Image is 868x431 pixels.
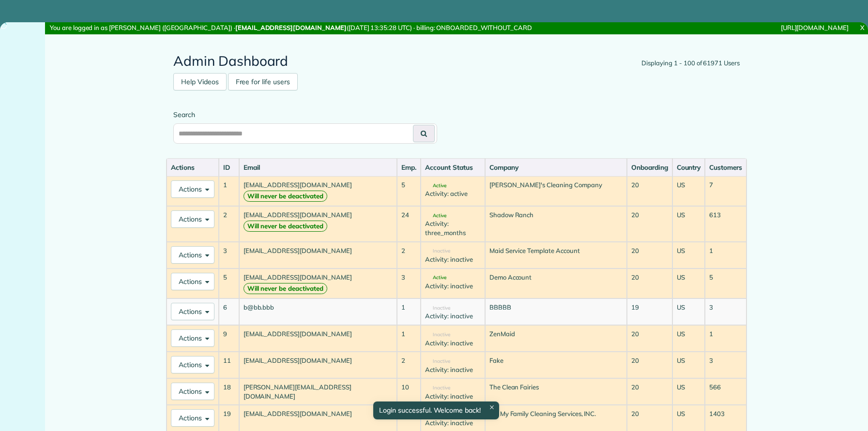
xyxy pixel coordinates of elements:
[219,176,239,206] td: 1
[219,378,239,405] td: 18
[489,163,623,172] div: Company
[672,378,705,405] td: US
[397,242,421,268] td: 2
[627,298,672,325] td: 19
[485,378,627,405] td: The Clean Fairies
[239,268,397,298] td: [EMAIL_ADDRESS][DOMAIN_NAME]
[672,242,705,268] td: US
[171,409,214,427] button: Actions
[485,206,627,242] td: Shadow Ranch
[171,273,214,290] button: Actions
[672,352,705,378] td: US
[235,24,347,31] strong: [EMAIL_ADDRESS][DOMAIN_NAME]
[239,352,397,378] td: [EMAIL_ADDRESS][DOMAIN_NAME]
[397,352,421,378] td: 2
[219,325,239,352] td: 9
[709,163,742,172] div: Customers
[631,163,668,172] div: Onboarding
[401,163,416,172] div: Emp.
[485,268,627,298] td: Demo Account
[425,306,450,311] span: Inactive
[223,163,235,172] div: ID
[425,249,450,253] span: Inactive
[705,378,746,405] td: 566
[425,365,481,374] div: Activity: inactive
[425,312,481,321] div: Activity: inactive
[425,332,450,337] span: Inactive
[672,176,705,206] td: US
[239,242,397,268] td: [EMAIL_ADDRESS][DOMAIN_NAME]
[171,383,214,400] button: Actions
[705,298,746,325] td: 3
[705,352,746,378] td: 3
[485,242,627,268] td: Maid Service Template Account
[705,176,746,206] td: 7
[397,378,421,405] td: 10
[705,325,746,352] td: 1
[425,213,446,218] span: Active
[219,298,239,325] td: 6
[641,59,740,68] div: Displaying 1 - 100 of 61971 Users
[171,163,214,172] div: Actions
[627,378,672,405] td: 20
[705,206,746,242] td: 613
[171,356,214,373] button: Actions
[425,255,481,264] div: Activity: inactive
[173,54,740,69] h2: Admin Dashboard
[171,210,214,228] button: Actions
[244,163,393,172] div: Email
[425,183,446,188] span: Active
[219,206,239,242] td: 2
[627,268,672,298] td: 20
[425,339,481,348] div: Activity: inactive
[627,242,672,268] td: 20
[485,298,627,325] td: BBBBB
[425,163,481,172] div: Account Status
[397,176,421,206] td: 5
[239,298,397,325] td: b@bb.bbb
[705,268,746,298] td: 5
[627,176,672,206] td: 20
[627,206,672,242] td: 20
[856,22,868,33] a: X
[672,325,705,352] td: US
[171,180,214,198] button: Actions
[239,378,397,405] td: [PERSON_NAME][EMAIL_ADDRESS][DOMAIN_NAME]
[781,24,849,31] a: [URL][DOMAIN_NAME]
[228,73,298,90] a: Free for life users
[425,189,481,198] div: Activity: active
[239,206,397,242] td: [EMAIL_ADDRESS][DOMAIN_NAME]
[171,329,214,347] button: Actions
[705,242,746,268] td: 1
[425,219,481,237] div: Activity: three_months
[244,221,327,232] strong: Will never be deactivated
[244,191,327,202] strong: Will never be deactivated
[239,176,397,206] td: [EMAIL_ADDRESS][DOMAIN_NAME]
[173,73,227,90] a: Help Videos
[425,275,446,280] span: Active
[672,268,705,298] td: US
[485,176,627,206] td: [PERSON_NAME]'s Cleaning Company
[672,298,705,325] td: US
[627,325,672,352] td: 20
[425,359,450,364] span: Inactive
[173,110,437,119] label: Search
[171,303,214,320] button: Actions
[219,352,239,378] td: 11
[397,206,421,242] td: 24
[425,282,481,291] div: Activity: inactive
[627,352,672,378] td: 20
[397,325,421,352] td: 1
[485,352,627,378] td: Fake
[373,401,499,419] div: Login successful. Welcome back!
[397,268,421,298] td: 3
[219,268,239,298] td: 5
[677,163,701,172] div: Country
[672,206,705,242] td: US
[425,386,450,390] span: Inactive
[45,22,582,34] div: You are logged in as [PERSON_NAME] ([GEOGRAPHIC_DATA]) · ([DATE] 13:35:28 UTC) · billing: ONBOARD...
[244,283,327,294] strong: Will never be deactivated
[485,325,627,352] td: ZenMaid
[425,392,481,401] div: Activity: inactive
[219,242,239,268] td: 3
